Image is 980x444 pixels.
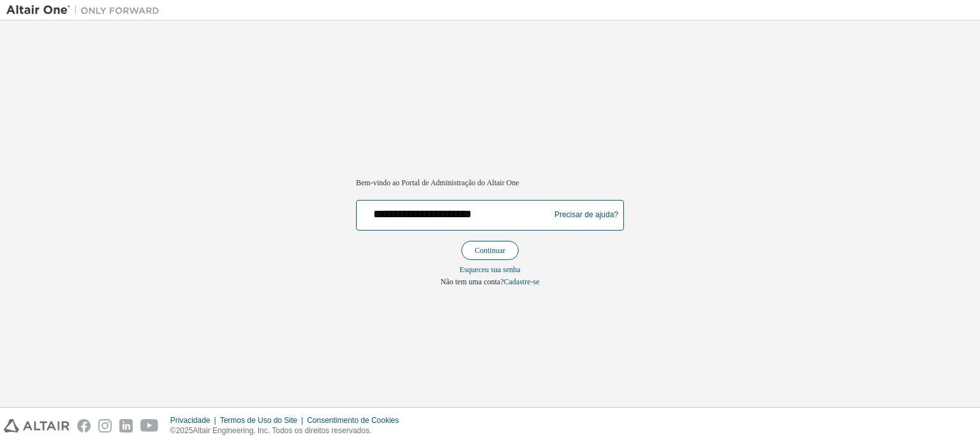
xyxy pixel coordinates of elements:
img: facebook.svg [77,419,91,433]
font: 2025 [176,426,193,435]
img: altair_logo.svg [4,419,70,433]
font: Continuar [475,246,505,255]
font: Esqueceu sua senha [459,265,520,274]
font: Consentimento de Cookies [307,416,399,425]
img: linkedin.svg [119,419,133,433]
font: Privacidade [170,416,211,425]
font: Bem-vindo ao Portal de Administração do Altair One [356,178,519,187]
img: Altair Um [6,4,166,17]
font: Não tem uma conta? [441,277,504,286]
font: © [170,426,176,435]
img: instagram.svg [98,419,112,433]
font: Altair Engineering, Inc. Todos os direitos reservados. [193,426,371,435]
a: Cadastre-se [503,277,539,286]
a: Precisar de ajuda? [554,215,618,215]
font: Precisar de ajuda? [554,210,618,219]
font: Termos de Uso do Site [220,416,297,425]
button: Continuar [461,241,519,260]
img: youtube.svg [140,419,159,433]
